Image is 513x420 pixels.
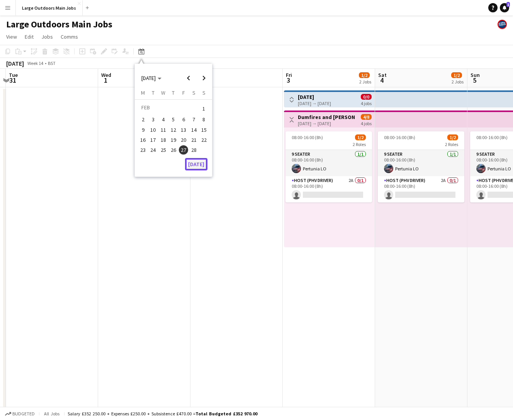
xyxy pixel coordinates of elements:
[168,145,178,155] button: 26-02-2026
[68,411,257,417] div: Salary £352 250.00 + Expenses £250.00 + Subsistence £470.00 =
[138,145,148,155] button: 23-02-2026
[158,145,168,155] button: 25-02-2026
[12,411,35,417] span: Budgeted
[189,115,199,124] span: 7
[41,33,53,40] span: Jobs
[178,135,189,145] button: 20-02-2026
[8,76,18,85] span: 31
[101,71,111,78] span: Wed
[149,125,158,134] span: 10
[138,145,148,155] span: 23
[25,60,45,66] span: Week 14
[378,176,464,202] app-card-role: Host (PHV Driver)2A0/108:00-16:00 (8h)
[445,141,458,147] span: 2 Roles
[353,141,366,147] span: 2 Roles
[178,114,189,124] button: 06-02-2026
[158,114,168,124] button: 04-02-2026
[199,114,209,124] button: 08-02-2026
[149,145,158,155] span: 24
[199,125,209,135] button: 15-02-2026
[298,114,355,121] h3: Dumfires and [PERSON_NAME] Scenic
[169,135,178,145] span: 19
[359,72,370,78] span: 1/2
[298,100,331,106] div: [DATE] → [DATE]
[189,135,199,145] span: 21
[48,60,56,66] div: BST
[500,3,509,12] a: 1
[148,125,158,135] button: 10-02-2026
[199,115,209,124] span: 8
[179,145,188,155] span: 27
[199,102,209,114] button: 01-02-2026
[196,70,212,86] button: Next month
[498,20,507,29] app-user-avatar: Large Outdoors Office
[138,114,148,124] button: 02-02-2026
[168,114,178,124] button: 05-02-2026
[61,33,78,40] span: Comms
[199,135,209,145] button: 22-02-2026
[185,158,207,170] button: [DATE]
[195,411,257,417] span: Total Budgeted £352 970.00
[42,411,61,417] span: All jobs
[4,410,36,418] button: Budgeted
[377,76,387,85] span: 4
[149,115,158,124] span: 3
[359,79,371,85] div: 2 Jobs
[159,125,168,134] span: 11
[182,89,185,96] span: F
[138,71,165,85] button: Choose month and year
[199,125,209,134] span: 15
[189,135,199,145] button: 21-02-2026
[159,145,168,155] span: 25
[168,135,178,145] button: 19-02-2026
[378,150,464,176] app-card-role: 9 Seater1/108:00-16:00 (8h)Pertunia LO
[199,103,209,114] span: 1
[292,134,323,140] span: 08:00-16:00 (8h)
[189,145,199,155] span: 28
[138,135,148,145] button: 16-02-2026
[285,76,292,85] span: 3
[3,32,20,42] a: View
[506,2,510,7] span: 1
[169,145,178,155] span: 26
[447,134,458,140] span: 1/2
[22,32,37,42] a: Edit
[141,89,145,96] span: M
[298,94,331,100] h3: [DATE]
[58,32,81,42] a: Comms
[384,134,415,140] span: 08:00-16:00 (8h)
[181,70,196,86] button: Previous month
[179,135,188,145] span: 20
[361,94,372,100] span: 0/0
[148,114,158,124] button: 03-02-2026
[178,125,189,135] button: 13-02-2026
[149,135,158,145] span: 17
[355,134,366,140] span: 1/2
[361,120,372,126] div: 4 jobs
[179,115,188,124] span: 6
[285,150,372,176] app-card-role: 9 Seater1/108:00-16:00 (8h)Pertunia LO
[6,33,17,40] span: View
[148,135,158,145] button: 17-02-2026
[161,89,165,96] span: W
[9,71,18,78] span: Tue
[361,114,372,120] span: 4/8
[189,114,199,124] button: 07-02-2026
[471,71,480,78] span: Sun
[285,131,372,202] div: 08:00-16:00 (8h)1/22 Roles9 Seater1/108:00-16:00 (8h)Pertunia LOHost (PHV Driver)2A0/108:00-16:00...
[451,72,462,78] span: 1/2
[189,125,199,135] button: 14-02-2026
[159,135,168,145] span: 18
[189,125,199,134] span: 14
[138,125,148,134] span: 9
[100,76,111,85] span: 1
[476,134,508,140] span: 08:00-16:00 (8h)
[6,60,24,67] div: [DATE]
[189,145,199,155] button: 28-02-2026
[158,135,168,145] button: 18-02-2026
[286,71,292,78] span: Fri
[169,125,178,134] span: 12
[6,19,112,30] h1: Large Outdoors Main Jobs
[38,32,56,42] a: Jobs
[178,145,189,155] button: 27-02-2026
